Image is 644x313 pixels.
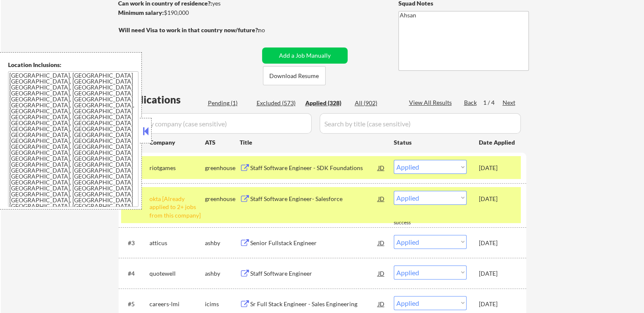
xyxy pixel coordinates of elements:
div: okta [Already applied to 2+ jobs from this company] [149,195,205,220]
div: ashby [205,269,240,278]
div: careers-lmi [149,300,205,308]
div: [DATE] [479,164,516,172]
div: greenhouse [205,164,240,172]
div: Staff Software Engineer [250,269,378,278]
div: #4 [128,269,143,278]
div: 1 / 4 [483,98,503,107]
div: success [394,219,428,226]
div: Excluded (573) [257,99,299,107]
div: Applied (328) [305,99,348,107]
button: Add a Job Manually [262,48,348,64]
div: [DATE] [479,239,516,247]
div: Applications [121,95,205,105]
input: Search by title (case sensitive) [320,113,521,134]
div: ATS [205,138,240,147]
div: ashby [205,239,240,247]
div: atticus [149,239,205,247]
div: greenhouse [205,195,240,203]
div: no [258,26,282,34]
div: Back [464,98,478,107]
div: JD [377,265,386,281]
div: quotewell [149,269,205,278]
div: View All Results [409,98,454,107]
div: Company [149,138,205,147]
div: All (902) [355,99,397,107]
div: [DATE] [479,195,516,203]
div: JD [377,296,386,311]
div: Staff Software Engineer- Salesforce [250,195,378,203]
div: [DATE] [479,269,516,278]
div: JD [377,160,386,175]
div: Title [240,138,386,147]
div: icims [205,300,240,308]
button: Download Resume [263,66,326,85]
div: riotgames [149,164,205,172]
div: Status [394,134,467,150]
div: Location Inclusions: [8,61,138,69]
div: Senior Fullstack Engineer [250,239,378,247]
div: #5 [128,300,143,308]
strong: Minimum salary: [118,9,164,16]
div: Pending (1) [208,99,250,107]
div: $190,000 [118,8,259,17]
div: #3 [128,239,143,247]
div: JD [377,235,386,250]
div: Staff Software Engineer - SDK Foundations [250,164,378,172]
div: Sr Full Stack Engineer - Sales Engineering [250,300,378,308]
input: Search by company (case sensitive) [121,113,312,134]
strong: Will need Visa to work in that country now/future?: [119,26,260,34]
div: [DATE] [479,300,516,308]
div: Date Applied [479,138,516,147]
div: Next [503,98,516,107]
div: JD [377,191,386,206]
